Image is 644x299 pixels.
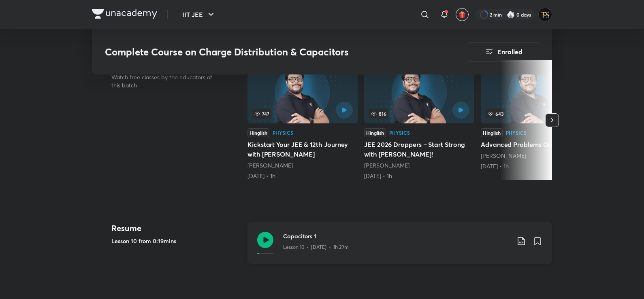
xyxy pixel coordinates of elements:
[369,109,388,119] span: 816
[111,237,241,245] h5: Lesson 10 from 0:19mins
[481,128,503,137] div: Hinglish
[111,222,241,234] h4: Resume
[364,60,474,180] a: JEE 2026 Droppers – Start Strong with Pankaj Singh!
[252,109,271,119] span: 747
[481,152,526,159] a: [PERSON_NAME]
[486,109,505,119] span: 643
[364,161,474,170] div: Pankaj Singh
[481,140,591,149] h5: Advanced Problems On Physics
[247,60,358,180] a: Kickstart Your JEE & 12th Journey with Pankaj Singh
[481,60,591,170] a: Advanced Problems On Physics
[507,11,515,19] img: streak
[458,11,466,18] img: avatar
[364,172,474,180] div: 23rd Mar • 1h
[481,152,591,160] div: Pankaj Singh
[247,161,293,169] a: [PERSON_NAME]
[468,42,539,61] button: Enrolled
[247,161,358,170] div: Pankaj Singh
[111,73,222,89] p: Watch free classes by the educators of this batch
[247,222,552,274] a: Capacitors 1Lesson 10 • [DATE] • 1h 29m
[364,140,474,159] h5: JEE 2026 Droppers – Start Strong with [PERSON_NAME]!
[247,140,358,159] h5: Kickstart Your JEE & 12th Journey with [PERSON_NAME]
[364,60,474,180] a: 816HinglishPhysicsJEE 2026 Droppers – Start Strong with [PERSON_NAME]![PERSON_NAME][DATE] • 1h
[364,128,386,137] div: Hinglish
[481,162,591,170] div: 14th Jun • 1h
[92,9,157,21] a: Company Logo
[247,128,269,137] div: Hinglish
[538,8,552,21] img: Tanishq Sahu
[105,46,422,58] h3: Complete Course on Charge Distribution & Capacitors
[481,60,591,170] a: 643HinglishPhysicsAdvanced Problems On Physics[PERSON_NAME][DATE] • 1h
[247,60,358,180] a: 747HinglishPhysicsKickstart Your JEE & 12th Journey with [PERSON_NAME][PERSON_NAME][DATE] • 1h
[283,244,349,251] p: Lesson 10 • [DATE] • 1h 29m
[364,161,409,169] a: [PERSON_NAME]
[92,9,157,19] img: Company Logo
[247,172,358,180] div: 20th Mar • 1h
[177,6,221,23] button: IIT JEE
[389,130,410,135] div: Physics
[456,8,469,21] button: avatar
[273,130,293,135] div: Physics
[283,232,510,240] h3: Capacitors 1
